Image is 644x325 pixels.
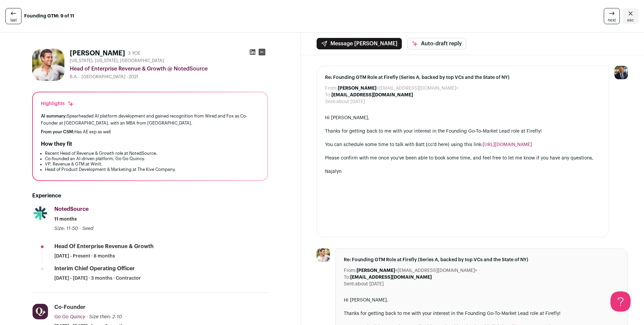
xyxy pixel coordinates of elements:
[41,100,74,107] div: Highlights
[82,226,94,231] span: Seed
[604,8,620,24] a: next
[317,38,402,49] button: Message [PERSON_NAME]
[344,274,350,281] dt: To:
[79,225,81,232] span: ·
[33,205,48,221] img: e12ecbc282d31d908cb8e8e3d2b5cc0f529472bafc84dcb260e2ef9f8d127e1a.jpg
[70,65,268,73] div: Head of Enterprise Revenue & Growth @ NotedSource
[70,49,125,58] h1: [PERSON_NAME]
[336,98,365,105] dd: about [DATE]
[10,17,17,23] span: last
[70,74,268,80] div: B.A. - [GEOGRAPHIC_DATA] - 2021
[338,86,376,91] b: [PERSON_NAME]
[344,310,620,317] div: Thanks for getting back to me with your interest in the Founding Go-To-Market Lead role at Firefly!
[41,112,259,127] div: Spearheaded AI platform development and gained recognition from Wired and Fox as Co-Founder at [G...
[70,58,164,63] span: [US_STATE], [US_STATE], [GEOGRAPHIC_DATA]
[331,93,413,97] b: [EMAIL_ADDRESS][DOMAIN_NAME]
[45,151,259,156] li: Recent Head of Revenue & Growth role at NotedSource.
[5,8,21,24] a: last
[344,267,357,274] dt: From:
[41,130,74,134] span: From your CSM:
[344,281,355,287] dt: Sent:
[54,206,89,212] span: NotedSource
[325,85,338,92] dt: From:
[325,92,331,98] dt: To:
[325,74,601,81] span: Re: Founding GTM Role at Firefly (Series A, backed by top VCs and the State of NY)
[627,17,634,23] span: esc
[45,167,259,172] li: Head of Product Development & Marketing at The Kive Company.
[41,140,72,148] h2: How they fit
[41,114,67,118] span: AI summary:
[357,267,477,274] dd: <[EMAIL_ADDRESS][DOMAIN_NAME]>
[41,129,259,135] div: Has AE exp as well
[325,98,336,105] dt: Sent:
[33,304,48,319] img: 599d4c6d4f4481900be2d8a3f451d3078b4b10a520d588120cdd2c38896ad04e.jpg
[54,226,78,231] span: Size: 11-50
[325,114,601,121] div: Hi [PERSON_NAME],
[355,281,384,287] dd: about [DATE]
[32,49,64,81] img: 66a149197af6ba34df751997fb40c1b4aa0ab6384a258a368028633c94e8238d
[483,142,532,147] a: [URL][DOMAIN_NAME]
[54,216,77,223] span: 11 months
[317,248,330,262] img: 66a149197af6ba34df751997fb40c1b4aa0ab6384a258a368028633c94e8238d
[325,128,601,135] div: Thanks for getting back to me with your interest in the Founding Go-To-Market Lead role at Firefly!
[407,38,466,49] button: Auto-draft reply
[614,66,628,79] img: 18202275-medium_jpg
[45,161,259,167] li: VP, Revenue & GTM at WinIt.
[54,253,115,260] span: [DATE] - Present · 8 months
[325,168,601,175] div: Najalyn
[350,275,432,280] b: [EMAIL_ADDRESS][DOMAIN_NAME]
[45,156,259,161] li: Co-founded an AI-driven platform, Go Go Quincy.
[128,50,141,57] div: 3 YOE
[325,141,601,148] div: You can schedule some time to talk with Batt (cc'd here) using this link:
[623,8,639,24] a: Close
[344,257,620,263] span: Re: Founding GTM Role at Firefly (Series A, backed by top VCs and the State of NY)
[338,85,459,92] dd: <[EMAIL_ADDRESS][DOMAIN_NAME]>
[54,275,141,282] span: [DATE] - [DATE] · 3 months · Contractor
[24,13,74,19] strong: Founding GTM: 9 of 11
[54,315,85,319] span: Go Go Quincy
[87,315,122,319] span: · Size then: 2-10
[357,268,395,273] b: [PERSON_NAME]
[54,265,135,272] div: Interim Chief Operating Officer
[610,291,631,312] iframe: Help Scout Beacon - Open
[54,243,154,250] div: Head of Enterprise Revenue & Growth
[32,192,268,200] h2: Experience
[54,304,86,311] div: Co-Founder
[325,155,601,161] div: Please confirm with me once you've been able to book some time, and feel free to let me know if y...
[344,297,620,304] div: Hi [PERSON_NAME],
[608,17,616,23] span: next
